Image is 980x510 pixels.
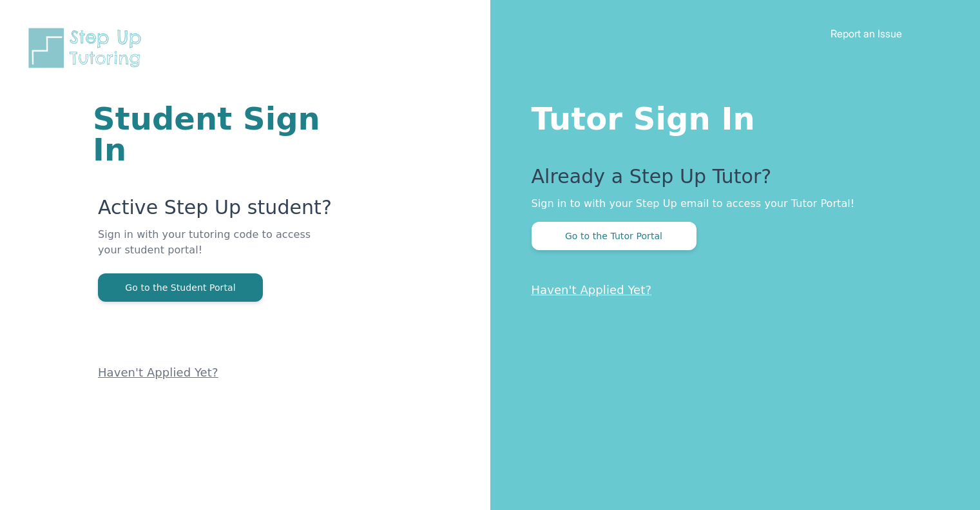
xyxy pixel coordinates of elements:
h1: Tutor Sign In [532,98,929,134]
button: Go to the Tutor Portal [532,222,697,250]
p: Sign in to with your Step Up email to access your Tutor Portal! [532,196,929,211]
p: Active Step Up student? [98,196,336,227]
img: Step Up Tutoring horizontal logo [26,26,149,70]
a: Haven't Applied Yet? [98,366,218,379]
button: Go to the Student Portal [98,273,263,302]
p: Already a Step Up Tutor? [532,165,929,196]
a: Go to the Tutor Portal [532,230,697,242]
h1: Student Sign In [93,103,336,165]
p: Sign in with your tutoring code to access your student portal! [98,227,336,273]
a: Go to the Student Portal [98,281,263,293]
a: Haven't Applied Yet? [532,283,652,297]
a: Report an Issue [831,27,902,40]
